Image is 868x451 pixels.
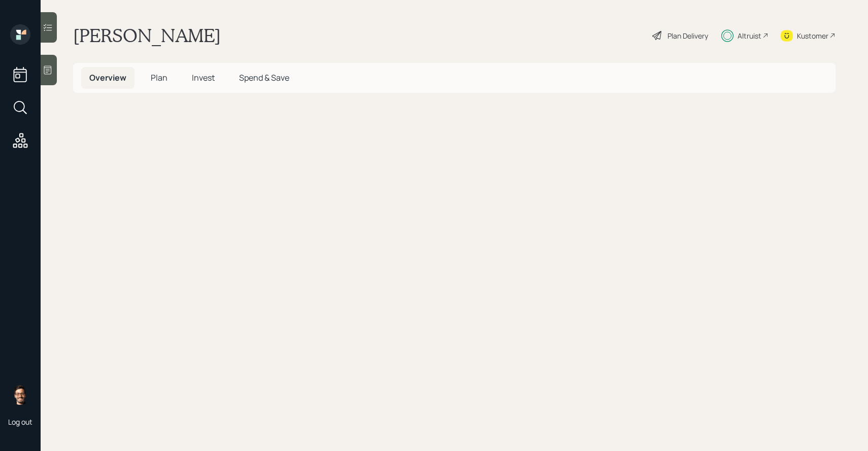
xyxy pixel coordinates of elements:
[73,24,221,47] h1: [PERSON_NAME]
[797,30,828,41] div: Kustomer
[667,30,708,41] div: Plan Delivery
[151,72,168,83] span: Plan
[239,72,289,83] span: Spend & Save
[738,30,761,41] div: Altruist
[10,385,30,405] img: sami-boghos-headshot.png
[8,417,32,427] div: Log out
[192,72,215,83] span: Invest
[89,72,126,83] span: Overview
